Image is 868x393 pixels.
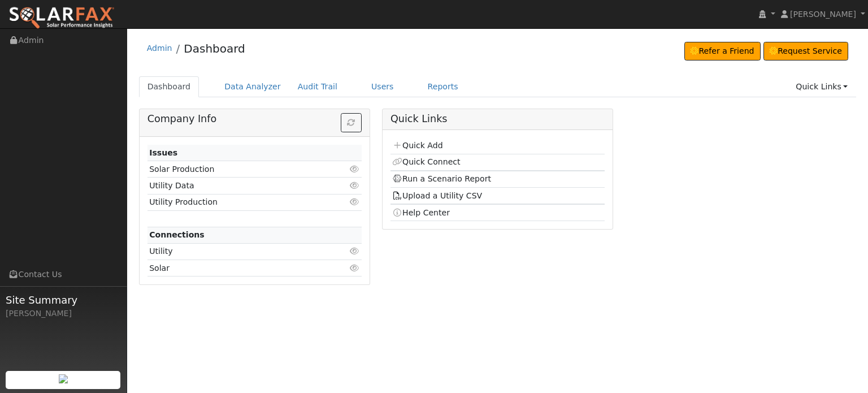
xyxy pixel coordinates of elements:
[363,76,402,97] a: Users
[184,42,245,55] a: Dashboard
[392,208,450,217] a: Help Center
[139,76,199,97] a: Dashboard
[147,161,327,178] td: Solar Production
[216,76,289,97] a: Data Analyzer
[790,10,856,19] span: [PERSON_NAME]
[6,308,121,319] div: [PERSON_NAME]
[763,42,849,61] a: Request Service
[289,76,346,97] a: Audit Trail
[350,198,360,206] i: Click to view
[392,174,491,183] a: Run a Scenario Report
[350,182,360,189] i: Click to view
[149,230,205,239] strong: Connections
[392,141,442,150] a: Quick Add
[392,157,460,166] a: Quick Connect
[149,148,177,157] strong: Issues
[350,165,360,173] i: Click to view
[6,292,121,308] span: Site Summary
[147,113,362,125] h5: Company Info
[59,374,68,383] img: retrieve
[350,247,360,255] i: Click to view
[419,76,467,97] a: Reports
[147,194,327,210] td: Utility Production
[787,76,856,97] a: Quick Links
[147,260,327,277] td: Solar
[147,243,327,260] td: Utility
[147,44,172,53] a: Admin
[390,113,605,125] h5: Quick Links
[392,191,482,200] a: Upload a Utility CSV
[350,264,360,272] i: Click to view
[147,178,327,194] td: Utility Data
[8,6,115,30] img: SolarFax
[684,42,761,61] a: Refer a Friend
